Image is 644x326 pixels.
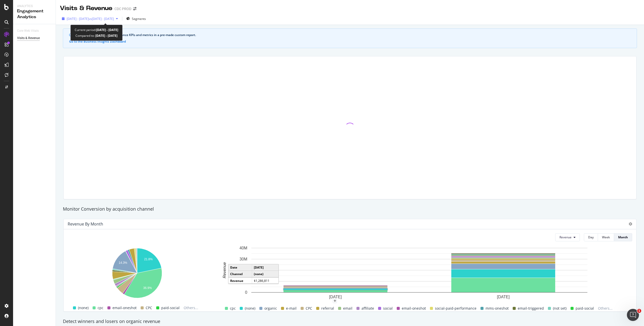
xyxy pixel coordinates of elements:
[146,305,152,311] span: CPC
[161,305,180,311] span: paid-social
[230,305,236,311] span: cpc
[286,305,297,311] span: e-mail
[383,305,393,311] span: social
[245,290,247,295] text: 0
[588,235,594,239] div: Day
[60,318,639,325] div: Detect winners and losers on organic revenue
[89,17,114,21] span: vs [DATE] - [DATE]
[60,206,639,212] div: Monitor Conversion by acquisition channel
[119,261,127,265] text: 14.3%
[602,235,610,239] div: Week
[239,257,247,261] text: 30M
[124,15,148,23] button: Segments
[17,28,39,34] div: Core Web Vitals
[74,33,631,37] div: See your organic search performance KPIs and metrics in a pre-made custom report.
[17,28,44,34] a: Core Web Vitals
[627,309,639,321] iframe: Intercom live chat
[239,268,247,272] text: 20M
[343,305,352,311] span: email
[618,235,628,239] div: Month
[17,36,52,41] a: Visits & Revenue
[114,6,131,11] div: CDC PROD
[17,8,52,20] div: Engagement Analytics
[78,305,89,311] span: (none)
[17,36,40,41] div: Visits & Revenue
[68,221,103,226] div: Revenue by Month
[60,15,120,23] button: [DATE] - [DATE]vs[DATE] - [DATE]
[333,299,337,303] div: plus
[75,27,118,33] div: Current period:
[264,305,277,311] span: organic
[144,257,153,261] text: 21.8%
[209,245,629,301] svg: A chart.
[182,305,200,311] span: Others...
[17,4,52,8] div: Analytics
[95,34,117,38] b: [DATE] - [DATE]
[497,295,510,299] text: [DATE]
[239,246,247,250] text: 40M
[576,305,594,311] span: paid-social
[614,233,632,241] button: Month
[245,305,255,311] span: (none)
[112,305,137,311] span: email-oneshot
[63,28,637,48] div: info banner
[222,262,227,278] text: Revenue
[69,39,126,44] button: Go to the Business Insights Dashboard
[584,233,598,241] button: Day
[361,305,374,311] span: affiliate
[68,245,206,301] svg: A chart.
[598,233,614,241] button: Week
[306,305,312,311] span: CPC
[321,305,334,311] span: referral
[132,17,146,21] span: Segments
[553,305,567,311] span: (not set)
[435,305,476,311] span: social-paid-performance
[60,4,112,13] div: Visits & Revenue
[96,28,118,32] b: [DATE] - [DATE]
[637,309,641,313] span: 1
[559,235,572,239] span: Revenue
[329,295,342,299] text: [DATE]
[555,233,580,241] button: Revenue
[67,17,89,21] span: [DATE] - [DATE]
[596,305,615,311] span: Others...
[239,279,247,283] text: 10M
[75,33,117,39] div: Compared to:
[143,286,152,290] text: 36.9%
[518,305,544,311] span: email-triggered
[486,305,509,311] span: mms-oneshot
[133,7,136,11] div: arrow-right-arrow-left
[402,305,426,311] span: email-oneshot
[98,305,103,311] span: cpc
